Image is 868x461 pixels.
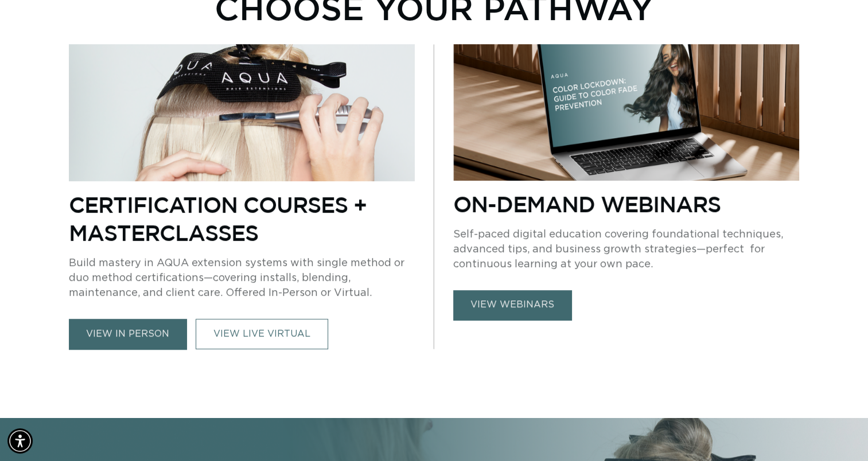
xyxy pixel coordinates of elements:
a: view in person [69,319,186,349]
div: Accessibility Menu [7,428,33,454]
p: Build mastery in AQUA extension systems with single method or duo method certifications—covering ... [69,256,415,300]
iframe: Chat Widget [811,406,868,461]
a: VIEW LIVE VIRTUAL [196,319,328,349]
p: Certification Courses + Masterclasses [69,190,415,247]
p: On-Demand Webinars [453,190,799,218]
p: Self-paced digital education covering foundational techniques, advanced tips, and business growth... [453,227,799,272]
a: view webinars [453,290,571,319]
